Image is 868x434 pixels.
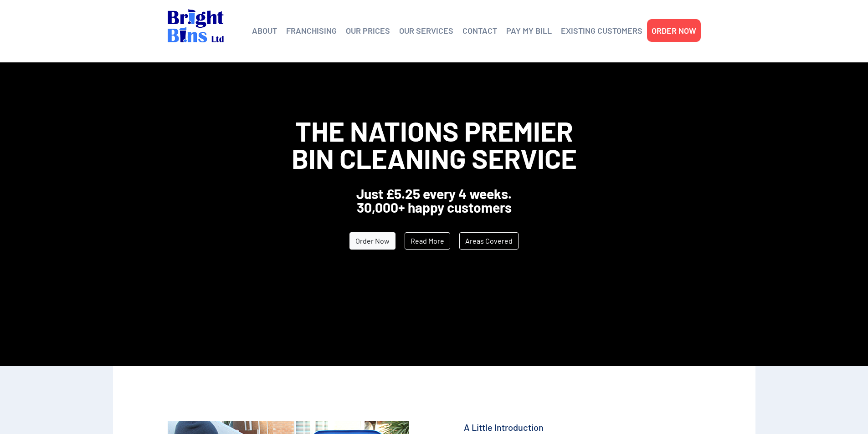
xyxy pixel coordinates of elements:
[462,24,497,37] a: CONTACT
[252,24,277,37] a: ABOUT
[506,24,552,37] a: PAY MY BILL
[561,24,642,37] a: EXISTING CUSTOMERS
[399,24,453,37] a: OUR SERVICES
[346,24,390,37] a: OUR PRICES
[405,232,450,250] a: Read More
[292,114,577,174] span: The Nations Premier Bin Cleaning Service
[349,232,395,250] a: Order Now
[459,232,519,250] a: Areas Covered
[286,24,337,37] a: FRANCHISING
[652,24,696,37] a: ORDER NOW
[464,421,701,434] h4: A Little Introduction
